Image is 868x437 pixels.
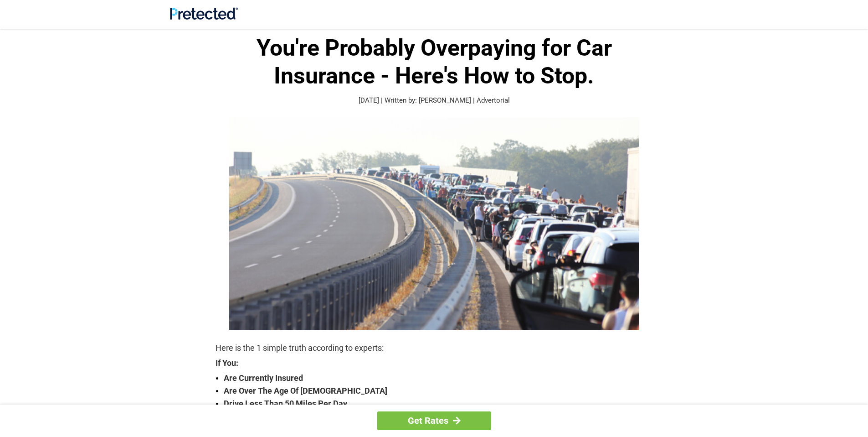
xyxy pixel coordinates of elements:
p: Here is the 1 simple truth according to experts: [216,342,653,354]
strong: Are Over The Age Of [DEMOGRAPHIC_DATA] [224,385,653,397]
strong: Drive Less Than 50 Miles Per Day [224,397,653,410]
h1: You're Probably Overpaying for Car Insurance - Here's How to Stop. [216,34,653,90]
strong: If You: [216,359,653,367]
p: [DATE] | Written by: [PERSON_NAME] | Advertorial [216,95,653,106]
a: Get Rates [377,411,491,430]
a: Site Logo [170,13,238,21]
img: Site Logo [170,7,238,20]
strong: Are Currently Insured [224,372,653,385]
